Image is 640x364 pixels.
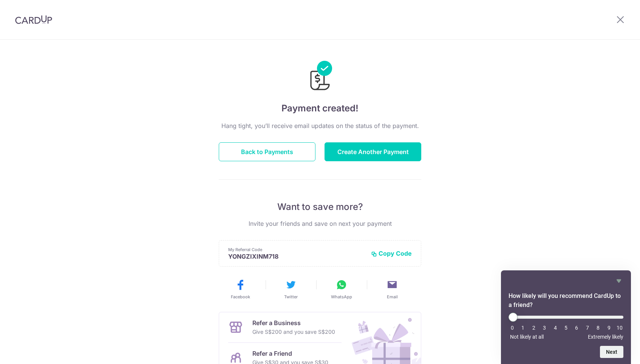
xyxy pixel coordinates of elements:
p: My Referral Code [228,247,365,253]
button: WhatsApp [319,279,364,300]
li: 9 [605,325,613,331]
button: Back to Payments [219,142,315,161]
div: How likely will you recommend CardUp to a friend? Select an option from 0 to 10, with 0 being Not... [509,276,623,358]
p: Refer a Friend [252,349,328,358]
li: 2 [530,325,538,331]
li: 6 [573,325,580,331]
p: Want to save more? [219,201,421,213]
span: Email [387,294,398,300]
span: Facebook [231,294,250,300]
span: WhatsApp [331,294,352,300]
button: Facebook [218,279,263,300]
span: Extremely likely [588,334,623,340]
li: 0 [509,325,516,331]
span: Not likely at all [510,334,544,340]
li: 4 [552,325,559,331]
p: Invite your friends and save on next your payment [219,219,421,228]
h2: How likely will you recommend CardUp to a friend? Select an option from 0 to 10, with 0 being Not... [509,292,623,310]
p: Give S$200 and you save S$200 [252,327,335,336]
img: Payments [308,61,332,93]
button: Create Another Payment [325,142,421,161]
div: How likely will you recommend CardUp to a friend? Select an option from 0 to 10, with 0 being Not... [509,313,623,340]
button: Twitter [269,279,313,300]
p: Hang tight, you’ll receive email updates on the status of the payment. [219,121,421,130]
li: 10 [616,325,623,331]
li: 7 [584,325,591,331]
li: 8 [594,325,602,331]
button: Next question [600,346,623,358]
button: Copy Code [371,250,412,257]
p: Refer a Business [252,318,335,327]
h4: Payment created! [219,102,421,115]
li: 5 [562,325,570,331]
li: 3 [541,325,548,331]
li: 1 [519,325,527,331]
span: Twitter [284,294,298,300]
p: YONGZIXINM718 [228,253,365,260]
button: Hide survey [614,276,623,285]
button: Email [370,279,414,300]
img: CardUp [15,15,52,24]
